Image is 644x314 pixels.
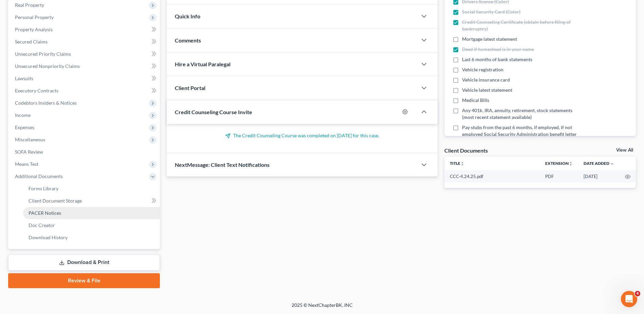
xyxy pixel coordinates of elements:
a: Executory Contracts [10,85,160,97]
a: Forms Library [23,182,160,195]
a: Date Added expand_more [584,161,614,166]
span: Lawsuits [15,75,33,81]
p: The Credit Counseling Course was completed on [DATE] for this case. [175,132,429,139]
span: SOFA Review [15,149,43,155]
span: Miscellaneous [15,137,45,142]
span: Comments [175,37,201,43]
span: Client Portal [175,85,205,91]
span: Real Property [15,2,44,8]
a: Download History [23,231,160,244]
span: Social Security Card (Color) [462,8,520,15]
span: Expenses [15,124,34,130]
i: expand_more [610,162,614,166]
span: Credit Counseling Certificate (obtain before filing of bankruptcy) [462,19,582,32]
td: PDF [540,170,578,182]
span: Deed if homestead is in your name [462,46,534,53]
span: Vehicle latest statement [462,87,512,93]
span: Client Document Storage [29,198,82,204]
span: Medical Bills [462,97,489,104]
td: CCC-4.24.25.pdf [444,170,540,182]
a: Client Document Storage [23,195,160,207]
span: Download History [29,234,68,240]
i: unfold_more [460,162,464,166]
span: 4 [635,291,640,296]
span: Vehicle insurance card [462,76,510,83]
span: Pay stubs from the past 6 months, if employed, if not employed Social Security Administration ben... [462,124,582,144]
span: Vehicle registration [462,66,503,73]
span: Property Analysis [15,27,53,32]
span: Any 401k, IRA, annuity, retirement, stock statements (most recent statement available) [462,107,582,121]
a: View All [616,148,633,153]
span: Doc Creator [29,222,55,228]
span: Forms Library [29,186,58,191]
span: Unsecured Priority Claims [15,51,71,57]
td: [DATE] [578,170,620,182]
span: Additional Documents [15,173,63,179]
div: Client Documents [444,147,488,154]
a: Titleunfold_more [450,161,464,166]
span: Quick Info [175,13,200,19]
span: PACER Notices [29,210,61,216]
span: Hire a Virtual Paralegal [175,61,231,67]
span: Last 6 months of bank statements [462,56,532,63]
a: SOFA Review [10,146,160,158]
span: Mortgage latest statement [462,36,517,42]
span: Income [15,112,31,118]
span: Executory Contracts [15,88,58,93]
span: NextMessage: Client Text Notifications [175,161,270,168]
a: Download & Print [8,255,160,271]
div: 2025 © NextChapterBK, INC [129,302,516,314]
a: Extensionunfold_more [545,161,573,166]
span: Personal Property [15,14,54,20]
a: Unsecured Nonpriority Claims [10,60,160,72]
a: Review & File [8,273,160,288]
i: unfold_more [569,162,573,166]
a: PACER Notices [23,207,160,219]
a: Property Analysis [10,23,160,36]
a: Secured Claims [10,36,160,48]
a: Unsecured Priority Claims [10,48,160,60]
span: Codebtors Insiders & Notices [15,100,77,106]
span: Credit Counseling Course Invite [175,109,252,115]
span: Unsecured Nonpriority Claims [15,63,80,69]
a: Lawsuits [10,72,160,85]
span: Secured Claims [15,39,48,45]
a: Doc Creator [23,219,160,231]
span: Means Test [15,161,38,167]
iframe: Intercom live chat [621,291,637,307]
